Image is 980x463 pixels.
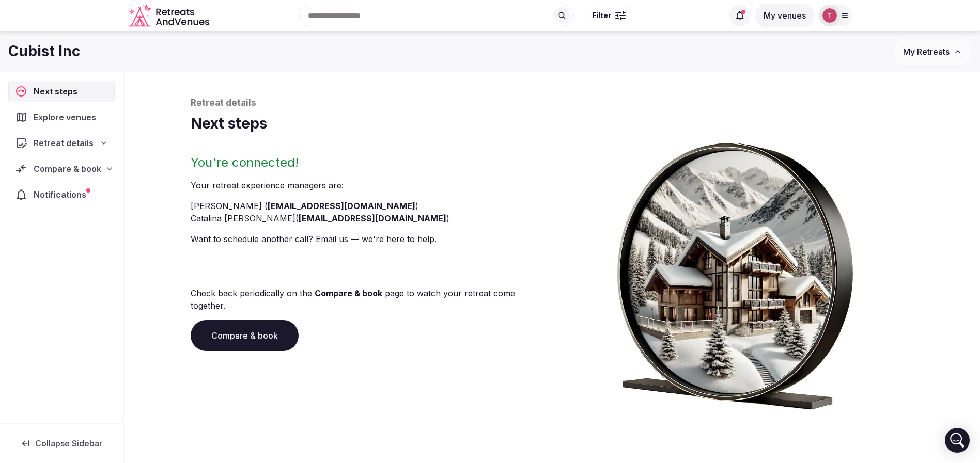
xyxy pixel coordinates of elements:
[8,106,115,128] a: Explore venues
[822,8,837,23] img: Thiago Martins
[315,288,382,298] a: Compare & book
[191,97,914,109] p: Retreat details
[191,179,548,191] p: Your retreat experience manager s are :
[34,188,90,201] span: Notifications
[129,4,211,27] svg: Retreats and Venues company logo
[755,10,815,21] a: My venues
[129,4,211,27] a: Visit the homepage
[945,428,970,453] div: Open Intercom Messenger
[8,41,80,61] h1: Cubist Inc
[755,4,815,27] button: My venues
[191,154,548,171] h2: You're connected!
[35,438,102,449] span: Collapse Sidebar
[34,111,100,123] span: Explore venues
[34,137,94,149] span: Retreat details
[191,212,548,225] li: Catalina [PERSON_NAME] ( )
[903,46,950,57] span: My Retreats
[191,114,914,134] h1: Next steps
[8,432,115,455] button: Collapse Sidebar
[8,81,115,102] a: Next steps
[592,10,611,21] span: Filter
[585,6,632,25] button: Filter
[34,163,101,175] span: Compare & book
[191,287,548,312] p: Check back periodically on the page to watch your retreat come together.
[191,320,299,351] a: Compare & book
[34,85,82,98] span: Next steps
[268,201,415,211] a: [EMAIL_ADDRESS][DOMAIN_NAME]
[191,233,548,245] p: Want to schedule another call? Email us — we're here to help.
[299,213,446,223] a: [EMAIL_ADDRESS][DOMAIN_NAME]
[893,39,972,65] button: My Retreats
[8,184,115,205] a: Notifications
[598,134,873,410] img: Winter chalet retreat in picture frame
[191,200,548,212] li: [PERSON_NAME] ( )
